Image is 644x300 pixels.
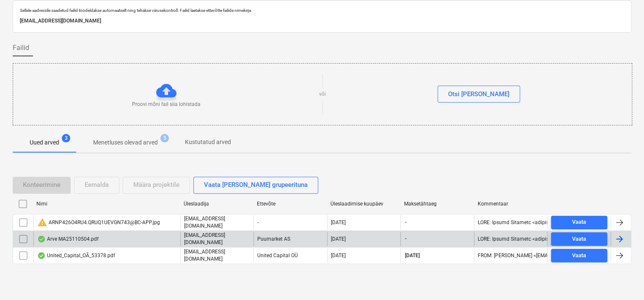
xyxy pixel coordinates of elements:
[448,89,509,100] div: Otsi [PERSON_NAME]
[253,215,327,230] div: -
[331,236,346,242] div: [DATE]
[37,236,46,242] div: Andmed failist loetud
[572,217,586,227] div: Vaata
[185,138,231,147] p: Kustutatud arved
[257,201,324,207] div: Ettevõte
[438,86,520,103] button: Otsi [PERSON_NAME]
[404,201,471,207] div: Maksetähtaeg
[93,138,158,147] p: Menetluses olevad arved
[331,219,346,225] div: [DATE]
[204,179,308,190] div: Vaata [PERSON_NAME] grupeerituna
[331,253,346,258] div: [DATE]
[572,234,586,244] div: Vaata
[184,215,250,230] p: [EMAIL_ADDRESS][DOMAIN_NAME]
[62,134,70,142] span: 3
[184,232,250,246] p: [EMAIL_ADDRESS][DOMAIN_NAME]
[319,91,326,98] p: või
[551,232,607,246] button: Vaata
[13,63,632,125] div: Proovi mõni fail siia lohistadavõiOtsi [PERSON_NAME]
[160,134,169,142] span: 5
[30,138,59,147] p: Uued arved
[37,252,46,259] div: Andmed failist loetud
[404,235,407,242] span: -
[404,252,421,259] span: [DATE]
[330,201,397,207] div: Üleslaadimise kuupäev
[253,232,327,246] div: Puumarket AS
[404,219,407,226] span: -
[20,8,624,13] p: Sellele aadressile saadetud failid töödeldakse automaatselt ning tehakse viirusekontroll. Failid ...
[37,217,160,228] div: ARNP426O4RU4.QRUQ1UEVGN743@BC-APP.jpg
[37,252,115,259] div: United_Capital_OÃ_53378.pdf
[551,216,607,229] button: Vaata
[477,201,544,207] div: Kommentaar
[37,217,47,228] span: warning
[183,201,250,207] div: Üleslaadija
[20,17,624,25] p: [EMAIL_ADDRESS][DOMAIN_NAME]
[36,201,176,207] div: Nimi
[572,251,586,261] div: Vaata
[551,249,607,262] button: Vaata
[193,177,318,194] button: Vaata [PERSON_NAME] grupeerituna
[253,248,327,263] div: United Capital OÜ
[13,43,29,53] span: Failid
[184,248,250,263] p: [EMAIL_ADDRESS][DOMAIN_NAME]
[132,101,201,108] p: Proovi mõni fail siia lohistada
[37,236,99,242] div: Arve MA25110504.pdf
